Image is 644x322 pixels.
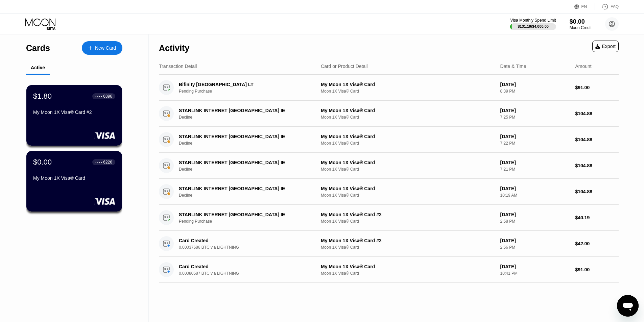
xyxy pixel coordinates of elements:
[500,134,570,139] div: [DATE]
[159,257,619,283] div: Card Created0.00080587 BTC via LIGHTNINGMy Moon 1X Visa® CardMoon 1X Visa® Card[DATE]10:41 PM$91.00
[500,245,570,250] div: 2:56 PM
[575,111,619,116] div: $104.88
[179,238,310,243] div: Card Created
[26,151,122,212] div: $0.00● ● ● ●6226My Moon 1X Visa® Card
[26,43,50,53] div: Cards
[179,115,320,120] div: Decline
[103,160,112,165] div: 6226
[33,92,52,101] div: $1.80
[321,115,495,120] div: Moon 1X Visa® Card
[179,82,310,87] div: Bifinity [GEOGRAPHIC_DATA] LT
[179,108,310,113] div: STARLINK INTERNET [GEOGRAPHIC_DATA] IE
[510,18,556,23] div: Visa Monthly Spend Limit
[179,89,320,94] div: Pending Purchase
[159,64,197,69] div: Transaction Detail
[575,163,619,168] div: $104.88
[581,4,587,9] div: EN
[179,264,310,269] div: Card Created
[179,167,320,172] div: Decline
[321,160,495,165] div: My Moon 1X Visa® Card
[592,41,619,52] div: Export
[159,231,619,257] div: Card Created0.00037686 BTC via LIGHTNINGMy Moon 1X Visa® Card #2Moon 1X Visa® Card[DATE]2:56 PM$4...
[500,167,570,172] div: 7:21 PM
[159,101,619,127] div: STARLINK INTERNET [GEOGRAPHIC_DATA] IEDeclineMy Moon 1X Visa® CardMoon 1X Visa® Card[DATE]7:25 PM...
[179,219,320,224] div: Pending Purchase
[33,158,52,167] div: $0.00
[95,95,102,97] div: ● ● ● ●
[595,44,616,49] div: Export
[33,109,115,115] div: My Moon 1X Visa® Card #2
[575,85,619,90] div: $91.00
[95,45,116,51] div: New Card
[321,186,495,191] div: My Moon 1X Visa® Card
[179,160,310,165] div: STARLINK INTERNET [GEOGRAPHIC_DATA] IE
[95,161,102,163] div: ● ● ● ●
[179,212,310,217] div: STARLINK INTERNET [GEOGRAPHIC_DATA] IE
[500,160,570,165] div: [DATE]
[500,89,570,94] div: 8:39 PM
[574,3,595,10] div: EN
[159,179,619,205] div: STARLINK INTERNET [GEOGRAPHIC_DATA] IEDeclineMy Moon 1X Visa® CardMoon 1X Visa® Card[DATE]10:19 A...
[321,245,495,250] div: Moon 1X Visa® Card
[31,65,45,70] div: Active
[500,108,570,113] div: [DATE]
[575,137,619,142] div: $104.88
[575,64,591,69] div: Amount
[33,175,115,181] div: My Moon 1X Visa® Card
[321,82,495,87] div: My Moon 1X Visa® Card
[159,75,619,101] div: Bifinity [GEOGRAPHIC_DATA] LTPending PurchaseMy Moon 1X Visa® CardMoon 1X Visa® Card[DATE]8:39 PM...
[321,219,495,224] div: Moon 1X Visa® Card
[500,115,570,120] div: 7:25 PM
[179,186,310,191] div: STARLINK INTERNET [GEOGRAPHIC_DATA] IE
[321,193,495,198] div: Moon 1X Visa® Card
[518,24,549,28] div: $131.19 / $4,000.00
[159,43,189,53] div: Activity
[179,245,320,250] div: 0.00037686 BTC via LIGHTNING
[500,186,570,191] div: [DATE]
[179,134,310,139] div: STARLINK INTERNET [GEOGRAPHIC_DATA] IE
[321,108,495,113] div: My Moon 1X Visa® Card
[500,212,570,217] div: [DATE]
[500,193,570,198] div: 10:19 AM
[103,94,112,99] div: 6896
[500,64,526,69] div: Date & Time
[570,18,592,25] div: $0.00
[575,241,619,246] div: $42.00
[82,41,122,55] div: New Card
[510,18,556,30] div: Visa Monthly Spend Limit$131.19/$4,000.00
[575,267,619,272] div: $91.00
[321,264,495,269] div: My Moon 1X Visa® Card
[617,295,639,317] iframe: Button to launch messaging window
[321,134,495,139] div: My Moon 1X Visa® Card
[575,189,619,194] div: $104.88
[321,212,495,217] div: My Moon 1X Visa® Card #2
[179,193,320,198] div: Decline
[575,215,619,220] div: $40.19
[500,219,570,224] div: 2:58 PM
[159,127,619,153] div: STARLINK INTERNET [GEOGRAPHIC_DATA] IEDeclineMy Moon 1X Visa® CardMoon 1X Visa® Card[DATE]7:22 PM...
[321,167,495,172] div: Moon 1X Visa® Card
[500,238,570,243] div: [DATE]
[26,85,122,146] div: $1.80● ● ● ●6896My Moon 1X Visa® Card #2
[500,271,570,276] div: 10:41 PM
[321,64,368,69] div: Card or Product Detail
[321,271,495,276] div: Moon 1X Visa® Card
[179,141,320,146] div: Decline
[570,18,592,30] div: $0.00Moon Credit
[321,238,495,243] div: My Moon 1X Visa® Card #2
[611,4,619,9] div: FAQ
[321,141,495,146] div: Moon 1X Visa® Card
[595,3,619,10] div: FAQ
[179,271,320,276] div: 0.00080587 BTC via LIGHTNING
[159,205,619,231] div: STARLINK INTERNET [GEOGRAPHIC_DATA] IEPending PurchaseMy Moon 1X Visa® Card #2Moon 1X Visa® Card[...
[500,264,570,269] div: [DATE]
[159,153,619,179] div: STARLINK INTERNET [GEOGRAPHIC_DATA] IEDeclineMy Moon 1X Visa® CardMoon 1X Visa® Card[DATE]7:21 PM...
[321,89,495,94] div: Moon 1X Visa® Card
[570,25,592,30] div: Moon Credit
[500,141,570,146] div: 7:22 PM
[500,82,570,87] div: [DATE]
